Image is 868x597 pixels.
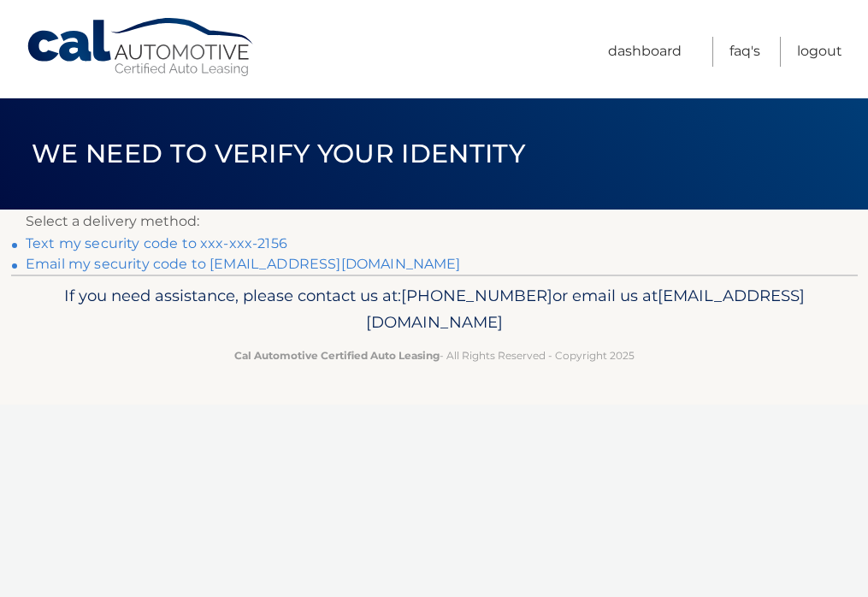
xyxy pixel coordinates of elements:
a: Text my security code to xxx-xxx-2156 [26,235,287,251]
a: Cal Automotive [26,17,257,78]
span: [PHONE_NUMBER] [401,286,552,305]
p: Select a delivery method: [26,210,842,233]
a: Dashboard [608,37,682,67]
span: We need to verify your identity [32,138,525,169]
p: If you need assistance, please contact us at: or email us at [37,282,832,337]
strong: Cal Automotive Certified Auto Leasing [234,349,440,362]
a: FAQ's [729,37,760,67]
a: Logout [797,37,842,67]
p: - All Rights Reserved - Copyright 2025 [37,346,832,364]
a: Email my security code to [EMAIL_ADDRESS][DOMAIN_NAME] [26,256,461,272]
